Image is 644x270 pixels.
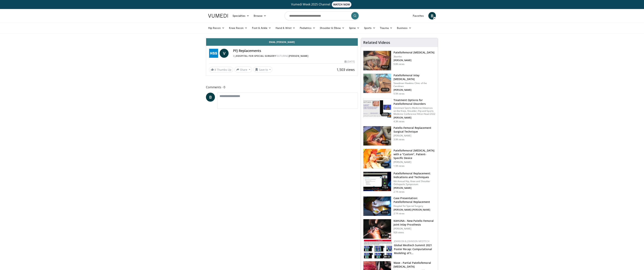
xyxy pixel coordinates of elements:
[394,208,436,211] p: [PERSON_NAME] [PERSON_NAME]
[363,196,436,216] a: 22:53 Case Presentation: Patellofemoral Replacement Hospital for Special Surgery [PERSON_NAME] [P...
[394,116,436,119] p: [PERSON_NAME]
[363,73,436,95] a: 10:15 Patellofemoral Inlay [MEDICAL_DATA] Steadman Hawkins Clinic of the Carolinas [PERSON_NAME] ...
[318,24,347,32] a: Shoulder & Elbow
[363,126,436,146] a: 09:40 Patello-Femoral Replacement Surgical Technique [PERSON_NAME] 3.9K views
[206,38,358,46] a: Email [PERSON_NAME]
[394,196,436,204] h3: Case Presentation: Patellofemoral Replacement
[428,12,436,19] a: B
[233,54,355,58] div: By FEATURING
[394,240,429,243] a: Johnson & Johnson MedTech
[289,54,309,58] a: [PERSON_NAME]
[394,149,436,160] h3: Patellofemoral [MEDICAL_DATA] with a "Custom", Patient-Specific Device
[381,163,390,167] span: 16:41
[381,140,390,144] span: 09:40
[250,24,274,32] a: Foot & Ankle
[394,126,436,133] h3: Patello-Femoral Replacement Surgical Technique
[394,187,436,190] p: [PERSON_NAME]
[297,24,318,32] a: Pediatrics
[347,24,362,32] a: Spine
[337,67,355,72] span: 1,503 views
[363,196,391,216] img: e3aa87a0-6a49-47fd-9942-3780ec517094.150x105_q85_crop-smart_upscale.jpg
[394,120,405,123] p: 4.3K views
[394,219,436,226] h3: KAHUNA - New Patello Femoral Joint Inlay Prosthesis
[381,186,390,190] span: 11:04
[363,172,436,193] a: 11:04 Patellofemoral Replacement: Indications and Techniques 6th Annual Hip, Knee and Shoulder Or...
[394,212,405,215] p: 2.1K views
[394,106,436,115] p: Cincinnati Sports Medicine Advances on the Knee, Shoulder, Hip and Sports Medicine Conference Hil...
[394,180,436,186] p: 6th Annual Hip, Knee and Shoulder Orthopedic Symposium
[363,219,391,239] img: fc3687c2-7bec-4a3a-b40c-278dd07b188e.150x105_q85_crop-smart_upscale.jpg
[362,24,378,32] a: Sports
[236,54,276,58] a: Hospital for Special Surgery
[394,231,404,234] p: 926 views
[363,40,390,45] h4: Related Videos
[381,233,390,237] span: 07:41
[364,240,392,259] img: 924ad782-9947-45d2-bf98-34925ec68143.150x105_q85_crop-smart_upscale.jpg
[394,205,436,208] p: Hospital for Special Surgery
[363,172,391,191] img: 1451aca2-001e-4e36-a13f-9f5723e9af9f.150x105_q85_crop-smart_upscale.jpg
[394,98,436,106] h3: Treatment Options for Patellofemoral Disorders
[208,14,228,18] img: VuMedi Logo
[381,65,390,69] span: 16:57
[220,49,229,58] a: V
[394,261,436,268] h3: Wave - Partial Patellofemoral [MEDICAL_DATA]
[206,24,227,32] a: Hip Recon
[381,88,390,91] span: 10:15
[394,134,436,137] p: [PERSON_NAME]
[364,240,392,259] a: 04:32
[381,211,390,214] span: 22:53
[411,12,426,19] a: Favorites
[394,59,435,62] p: [PERSON_NAME]
[394,138,405,141] p: 3.9K views
[363,98,436,123] a: 15:32 Treatment Options for Patellofemoral Disorders Cincinnati Sports Medicine Advances on the K...
[344,60,355,63] div: [DATE]
[383,255,391,258] span: 04:32
[394,190,405,193] p: 2.1K views
[363,51,391,70] img: 63302_3.png.150x105_q85_crop-smart_upscale.jpg
[394,55,435,58] p: 3bortho
[394,161,436,164] p: [PERSON_NAME]
[206,93,215,102] a: B
[227,24,250,32] a: Knee Recon
[394,92,405,95] p: 5.5K views
[363,219,436,239] a: 07:41 KAHUNA - New Patello Femoral Joint Inlay Prosthesis [PERSON_NAME] 926 views
[253,67,273,73] button: Save to
[394,164,405,167] p: 1.5K views
[206,38,358,38] video-js: Video Player
[394,51,435,54] h3: Patellofemoral [MEDICAL_DATA]
[394,172,436,179] h3: Patellofemoral Replacement: Indications and Techniques
[285,11,359,20] input: Search topics, interventions
[230,12,251,19] a: Specialties
[394,82,436,88] p: Steadman Hawkins Clinic of the Carolinas
[394,73,436,81] h3: Patellofemoral Inlay [MEDICAL_DATA]
[394,63,405,66] p: 9.8K views
[215,68,216,71] span: 8
[394,227,436,230] p: [PERSON_NAME]
[363,126,391,146] img: 39cada20-ad30-4abf-8b08-f8f25c389fe7.150x105_q85_crop-smart_upscale.jpg
[332,1,352,7] span: WATCH NOW
[378,24,395,32] a: Trauma
[235,67,252,73] button: Share
[209,1,435,7] a: Vumedi Week 2025 ChannelWATCH NOW
[363,98,391,118] img: 6d1c6822-5ed3-4938-bc61-0ad3c01bef32.150x105_q85_crop-smart_upscale.jpg
[209,49,218,58] img: Hospital for Special Surgery
[395,24,414,32] a: Business
[381,112,390,116] span: 15:32
[209,67,233,73] a: 8 Thumbs Up
[251,12,269,19] a: Browse
[363,149,391,168] img: 0ad8fa50-2947-432d-9c0a-9171585816d6.150x105_q85_crop-smart_upscale.jpg
[273,24,297,32] a: Hand & Wrist
[394,88,436,91] p: [PERSON_NAME]
[363,149,436,169] a: 16:41 Patellofemoral [MEDICAL_DATA] with a "Custom", Patient-Specific Device [PERSON_NAME] 1.5K v...
[363,74,391,93] img: x0JBUkvnwpAy-qi34xMDoxOjA4MTsiGN.150x105_q85_crop-smart_upscale.jpg
[394,243,432,255] a: Global Medtech Summit 2021 Poster Recap: Computational Modeling of t…
[206,85,358,90] span: Comments 0
[233,49,355,53] h4: PFJ Replacements
[363,51,436,70] a: 16:57 Patellofemoral [MEDICAL_DATA] 3bortho [PERSON_NAME] 9.8K views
